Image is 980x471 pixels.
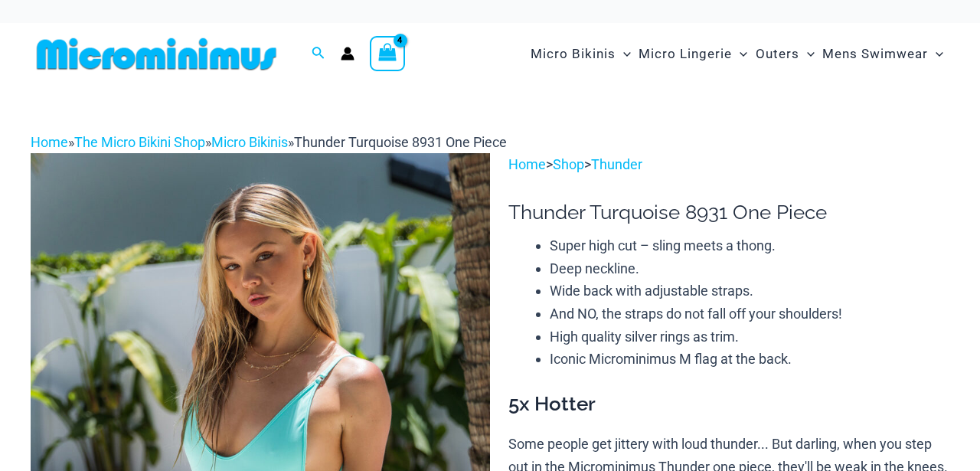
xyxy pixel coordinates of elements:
[508,391,949,417] h3: 5x Hotter
[211,134,288,150] a: Micro Bikinis
[550,280,949,303] li: Wide back with adjustable straps.
[531,34,616,74] span: Micro Bikinis
[74,134,205,150] a: The Micro Bikini Shop
[635,31,751,77] a: Micro LingerieMenu ToggleMenu Toggle
[550,325,949,348] li: High quality silver rings as trim.
[31,134,507,150] span: » » »
[508,153,949,176] p: > >
[294,134,507,150] span: Thunder Turquoise 8931 One Piece
[31,134,68,150] a: Home
[341,47,354,61] a: Account icon link
[639,34,732,74] span: Micro Lingerie
[822,34,928,74] span: Mens Swimwear
[550,257,949,280] li: Deep neckline.
[616,34,631,74] span: Menu Toggle
[527,31,635,77] a: Micro BikinisMenu ToggleMenu Toggle
[732,34,747,74] span: Menu Toggle
[818,31,947,77] a: Mens SwimwearMenu ToggleMenu Toggle
[312,44,325,64] a: Search icon link
[550,348,949,371] li: Iconic Microminimus M flag at the back.
[370,36,405,71] a: View Shopping Cart, 4 items
[550,303,949,325] li: And NO, the straps do not fall off your shoulders!
[799,34,815,74] span: Menu Toggle
[508,201,949,224] h1: Thunder Turquoise 8931 One Piece
[524,28,949,80] nav: Site Navigation
[756,34,799,74] span: Outers
[591,156,642,172] a: Thunder
[508,156,546,172] a: Home
[553,156,584,172] a: Shop
[31,37,283,71] img: MM SHOP LOGO FLAT
[550,234,949,257] li: Super high cut – sling meets a thong.
[752,31,818,77] a: OutersMenu ToggleMenu Toggle
[928,34,943,74] span: Menu Toggle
